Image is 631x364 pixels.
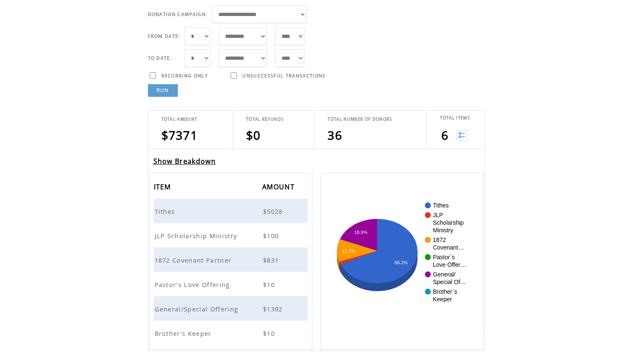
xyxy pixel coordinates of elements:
[433,227,453,234] text: Ministry
[262,184,297,189] a: AMOUNT
[328,127,342,143] span: 36
[148,84,178,97] a: RUN
[155,280,232,287] a: Pastor's Love Offering
[440,115,470,121] span: TOTAL ITEMS
[441,127,448,143] span: 6
[263,231,281,240] span: $100
[433,236,446,243] text: 1872
[263,305,285,313] span: $1392
[154,184,173,189] a: ITEM
[154,180,173,196] span: ITEM
[155,255,234,263] a: 1872 Covenant Partner
[155,280,232,289] span: Pastor's Love Offering
[456,130,467,141] img: View list
[433,254,455,260] text: Pastor`s
[155,329,214,336] a: Brother's Keeper
[433,261,466,268] text: Love Offer…
[155,231,239,239] a: JLP Scholarship Ministry
[155,329,214,337] span: Brother's Keeper
[155,231,239,240] span: JLP Scholarship Ministry
[433,288,457,295] text: Brother`s
[433,212,443,218] text: JLP
[333,198,470,324] svg: A chart.
[433,244,464,251] text: Covenant…
[262,180,297,196] span: AMOUNT
[161,127,198,143] span: $7371
[155,256,234,264] span: 1872 Covenant Partner
[263,280,277,289] span: $10
[148,11,208,17] span: DONATION CAMPAIGN:
[395,260,408,265] text: 68.2%
[148,55,172,61] span: TO DATE:
[433,202,449,209] text: Tithes
[433,219,464,226] text: Scholarship
[155,207,177,215] span: Tithes
[161,73,208,79] span: RECURRING ONLY
[328,117,392,122] span: TOTAL NUMBER OF DONORS
[433,279,466,285] text: Special Of…
[155,304,241,312] a: General/Special Offering
[433,296,452,303] text: Keeper
[263,329,277,337] span: $10
[263,207,285,215] span: $5028
[155,207,177,214] a: Tithes
[354,230,368,235] text: 18.9%
[263,256,281,264] span: $831
[242,73,325,79] span: UNSUCCESSFUL TRANSACTIONS
[246,117,284,122] span: TOTAL REFUNDS
[155,305,241,313] span: General/Special Offering
[161,117,198,122] span: TOTAL AMOUNT
[148,33,180,39] span: FROM DATE:
[342,248,355,253] text: 11.3%
[433,271,456,278] text: General/
[153,157,216,166] a: Show Breakdown
[246,127,261,143] span: $0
